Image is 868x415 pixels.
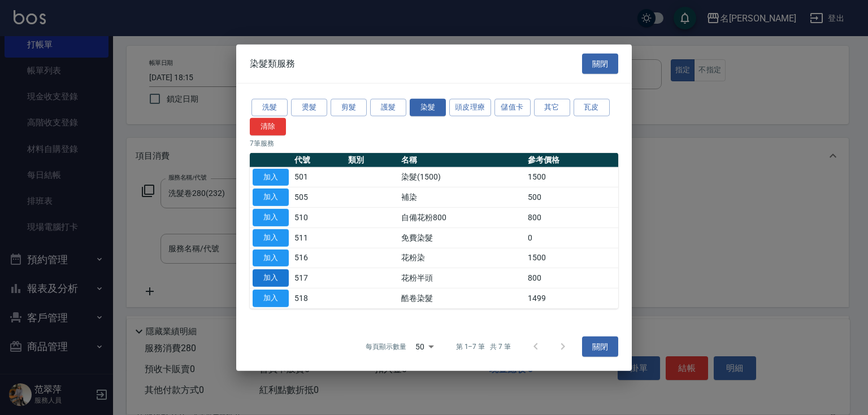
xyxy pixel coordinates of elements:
td: 自備花粉800 [398,207,525,228]
th: 代號 [292,152,345,167]
p: 每頁顯示數量 [366,342,406,352]
th: 名稱 [398,152,525,167]
button: 清除 [250,118,286,136]
td: 505 [292,187,345,208]
button: 洗髮 [251,99,288,116]
button: 儲值卡 [494,99,531,116]
td: 500 [525,187,618,208]
div: 50 [411,331,438,362]
td: 510 [292,207,345,228]
td: 染髮(1500) [398,167,525,187]
button: 頭皮理療 [449,99,491,116]
th: 參考價格 [525,152,618,167]
button: 染髮 [410,99,446,116]
td: 0 [525,228,618,248]
button: 其它 [534,99,570,116]
button: 剪髮 [331,99,367,116]
td: 511 [292,228,345,248]
button: 燙髮 [291,99,327,116]
button: 護髮 [370,99,406,116]
button: 加入 [253,249,289,267]
button: 加入 [253,269,289,287]
button: 加入 [253,290,289,307]
td: 800 [525,207,618,228]
td: 501 [292,167,345,187]
p: 7 筆服務 [250,138,618,148]
td: 花粉半頭 [398,268,525,289]
button: 關閉 [582,53,618,74]
button: 瓦皮 [574,99,610,116]
button: 加入 [253,209,289,226]
button: 加入 [253,168,289,186]
td: 800 [525,268,618,289]
button: 加入 [253,189,289,206]
button: 加入 [253,229,289,247]
button: 關閉 [582,336,618,357]
td: 酷卷染髮 [398,288,525,308]
td: 免費染髮 [398,228,525,248]
td: 1499 [525,288,618,308]
td: 517 [292,268,345,289]
td: 花粉染 [398,248,525,268]
p: 第 1–7 筆 共 7 筆 [456,342,511,352]
td: 518 [292,288,345,308]
td: 1500 [525,248,618,268]
td: 516 [292,248,345,268]
th: 類別 [345,152,399,167]
td: 1500 [525,167,618,187]
span: 染髮類服務 [250,58,295,69]
td: 補染 [398,187,525,208]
